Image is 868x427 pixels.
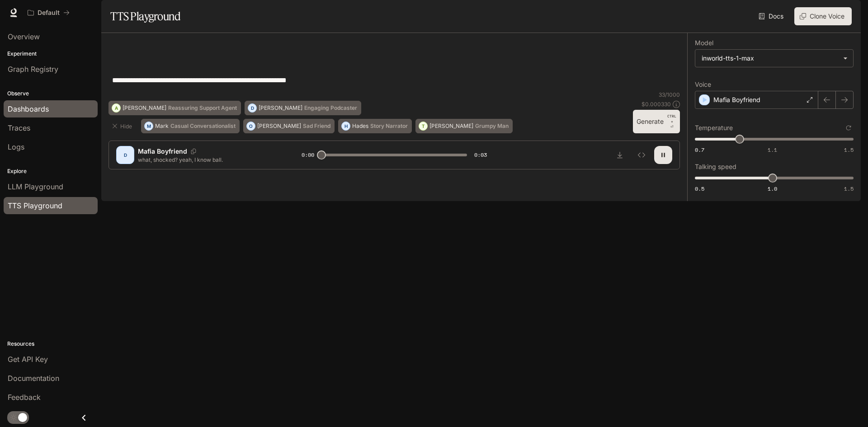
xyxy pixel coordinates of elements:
[667,113,676,130] p: ⏎
[342,119,350,133] div: H
[112,101,120,115] div: A
[170,123,236,129] p: Casual Conversationalist
[138,147,187,156] p: Mafia Boyfriend
[794,7,852,25] button: Clone Voice
[768,146,777,154] span: 1.1
[243,119,335,133] button: O[PERSON_NAME]Sad Friend
[138,156,280,164] p: what, shocked? yeah, I know ball.
[370,123,408,129] p: Story Narrator
[695,81,711,88] p: Voice
[611,146,629,164] button: Download audio
[429,123,473,129] p: [PERSON_NAME]
[844,146,854,154] span: 1.5
[108,119,137,133] button: Hide
[247,119,255,133] div: O
[259,105,302,111] p: [PERSON_NAME]
[844,123,854,133] button: Reset to default
[108,101,241,115] button: A[PERSON_NAME]Reassuring Support Agent
[145,119,153,133] div: M
[713,95,760,104] p: Mafia Boyfriend
[419,119,427,133] div: T
[695,185,704,192] span: 0.5
[702,54,839,63] div: inworld-tts-1-max
[248,101,256,115] div: D
[844,185,854,192] span: 1.5
[633,110,680,133] button: GenerateCTRL +⏎
[768,185,777,192] span: 1.0
[155,123,169,129] p: Mark
[695,40,713,46] p: Model
[474,150,487,160] span: 0:03
[352,123,368,129] p: Hades
[187,149,200,154] button: Copy Voice ID
[695,146,704,154] span: 0.7
[303,123,330,129] p: Sad Friend
[245,101,361,115] button: D[PERSON_NAME]Engaging Podcaster
[757,7,787,25] a: Docs
[110,7,180,25] h1: TTS Playground
[257,123,301,129] p: [PERSON_NAME]
[642,100,671,108] p: $ 0.000330
[695,125,733,131] p: Temperature
[168,105,237,111] p: Reassuring Support Agent
[667,113,676,124] p: CTRL +
[302,150,314,160] span: 0:00
[415,119,513,133] button: T[PERSON_NAME]Grumpy Man
[141,119,240,133] button: MMarkCasual Conversationalist
[24,4,74,22] button: All workspaces
[695,50,853,67] div: inworld-tts-1-max
[38,9,60,17] p: Default
[695,164,736,170] p: Talking speed
[475,123,509,129] p: Grumpy Man
[338,119,412,133] button: HHadesStory Narrator
[632,146,651,164] button: Inspect
[659,91,680,99] p: 33 / 1000
[118,148,132,162] div: D
[304,105,357,111] p: Engaging Podcaster
[123,105,166,111] p: [PERSON_NAME]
